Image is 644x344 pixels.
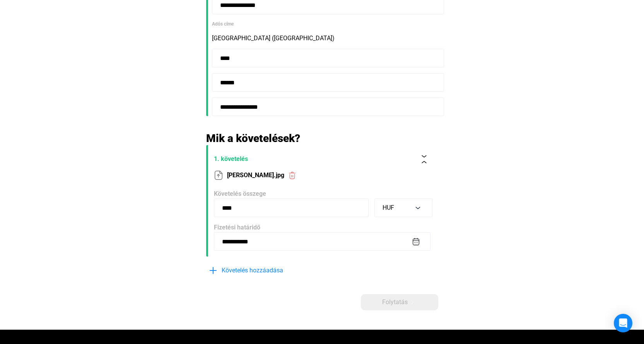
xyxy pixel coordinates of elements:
[222,266,283,275] span: Követelés hozzáadása
[214,154,413,164] span: 1. követelés
[214,190,266,197] span: Követelés összege
[408,300,417,304] img: arrow-right-white
[416,151,432,167] button: collapse
[288,171,296,180] img: trash-red
[214,171,223,180] img: upload-paper
[284,167,301,183] button: trash-red
[383,204,394,211] span: HUF
[411,237,421,246] button: calendar
[412,238,420,246] img: calendar
[382,298,408,307] span: Folytatás
[206,262,322,279] button: plus-blueKövetelés hozzáadása
[212,20,438,28] div: Adós címe
[208,266,218,275] img: plus-blue
[361,294,438,310] button: Folytatásarrow-right-white
[214,224,260,231] span: Fizetési határidő
[227,171,284,180] span: [PERSON_NAME].jpg
[420,155,428,163] img: collapse
[374,199,432,217] button: HUF
[206,132,438,145] h2: Mik a követelések?
[212,34,438,43] div: [GEOGRAPHIC_DATA] ([GEOGRAPHIC_DATA])
[614,314,632,332] div: Open Intercom Messenger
